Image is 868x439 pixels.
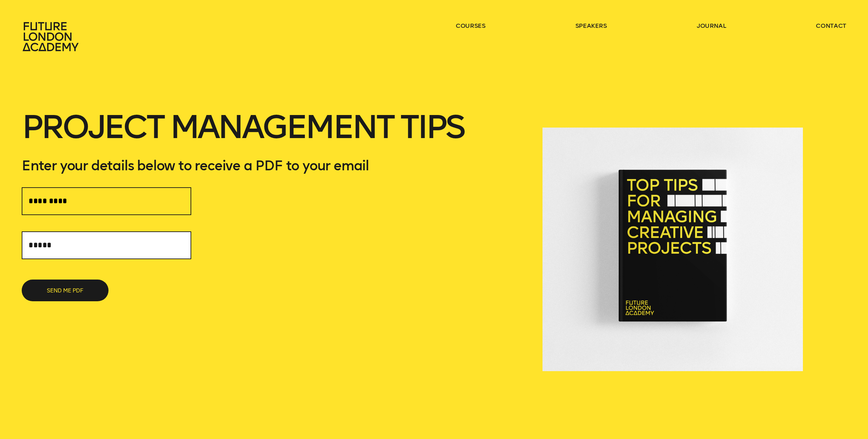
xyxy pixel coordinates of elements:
a: speakers [575,22,607,30]
p: Enter your details below to receive a PDF to your email [22,158,521,173]
a: contact [816,22,846,30]
a: journal [697,22,726,30]
button: SEND ME PDF [22,280,108,301]
h1: Project Management Tips [22,95,521,158]
a: courses [456,22,486,30]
